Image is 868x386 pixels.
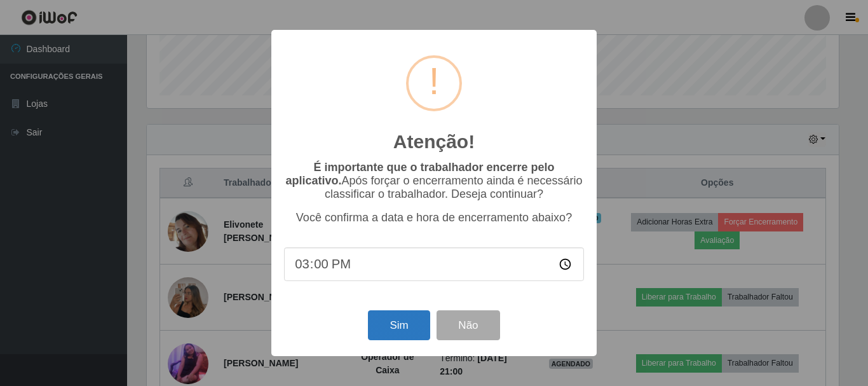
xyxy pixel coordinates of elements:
[284,211,584,224] p: Você confirma a data e hora de encerramento abaixo?
[393,130,475,153] h2: Atenção!
[285,161,554,187] b: É importante que o trabalhador encerre pelo aplicativo.
[437,310,499,340] button: Não
[368,310,430,340] button: Sim
[284,161,584,201] p: Após forçar o encerramento ainda é necessário classificar o trabalhador. Deseja continuar?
